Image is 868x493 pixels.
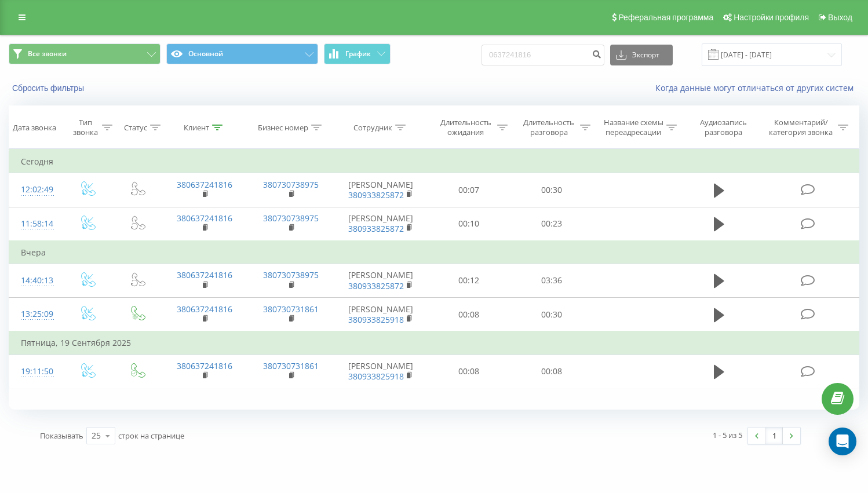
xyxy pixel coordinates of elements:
a: 380730731861 [263,304,319,315]
a: Когда данные могут отличаться от других систем [655,82,859,93]
a: 380933825872 [348,189,404,200]
td: Вчера [9,241,859,264]
td: 00:23 [510,207,593,241]
a: 380933825872 [348,223,404,234]
a: 380637241816 [177,213,232,224]
td: 00:08 [427,298,510,332]
td: [PERSON_NAME] [334,355,427,388]
a: 380730738975 [263,269,319,280]
div: Название схемы переадресации [604,118,663,137]
td: [PERSON_NAME] [334,207,427,241]
a: 380637241816 [177,360,232,371]
input: Поиск по номеру [482,45,604,65]
button: Сбросить фильтры [9,83,90,93]
a: 1 [765,428,783,444]
a: 380933825872 [348,280,404,291]
td: [PERSON_NAME] [334,173,427,207]
div: 11:58:14 [21,213,50,235]
span: Показывать [40,430,83,441]
div: Клиент [184,123,209,133]
a: 380730738975 [263,179,319,190]
td: Сегодня [9,150,859,173]
button: Основной [166,43,318,64]
td: Пятница, 19 Сентября 2025 [9,331,859,355]
div: Дата звонка [13,123,56,133]
div: Аудиозапись разговора [690,118,757,137]
td: 00:30 [510,298,593,332]
div: 1 - 5 из 5 [713,429,742,441]
td: 03:36 [510,264,593,297]
span: Настройки профиля [734,13,809,22]
span: График [345,50,371,58]
a: 380730738975 [263,213,319,224]
button: Экспорт [610,45,673,65]
a: 380637241816 [177,179,232,190]
span: Выход [828,13,852,22]
td: 00:08 [427,355,510,388]
a: 380637241816 [177,269,232,280]
div: Длительность ожидания [437,118,494,137]
div: Длительность разговора [521,118,577,137]
div: 19:11:50 [21,360,50,383]
td: 00:10 [427,207,510,241]
td: 00:30 [510,173,593,207]
button: График [324,43,391,64]
div: 13:25:09 [21,303,50,326]
span: строк на странице [118,430,184,441]
div: Open Intercom Messenger [829,428,856,455]
a: 380933825918 [348,371,404,382]
a: 380933825918 [348,314,404,325]
td: 00:12 [427,264,510,297]
a: 380730731861 [263,360,319,371]
a: 380637241816 [177,304,232,315]
td: [PERSON_NAME] [334,298,427,332]
div: 25 [92,430,101,441]
div: Тип звонка [72,118,99,137]
div: 12:02:49 [21,178,50,201]
span: Все звонки [28,49,67,59]
div: Статус [124,123,147,133]
button: Все звонки [9,43,161,64]
td: 00:07 [427,173,510,207]
div: 14:40:13 [21,269,50,292]
div: Сотрудник [353,123,392,133]
span: Реферальная программа [618,13,713,22]
td: 00:08 [510,355,593,388]
div: Бизнес номер [258,123,308,133]
td: [PERSON_NAME] [334,264,427,297]
div: Комментарий/категория звонка [767,118,835,137]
